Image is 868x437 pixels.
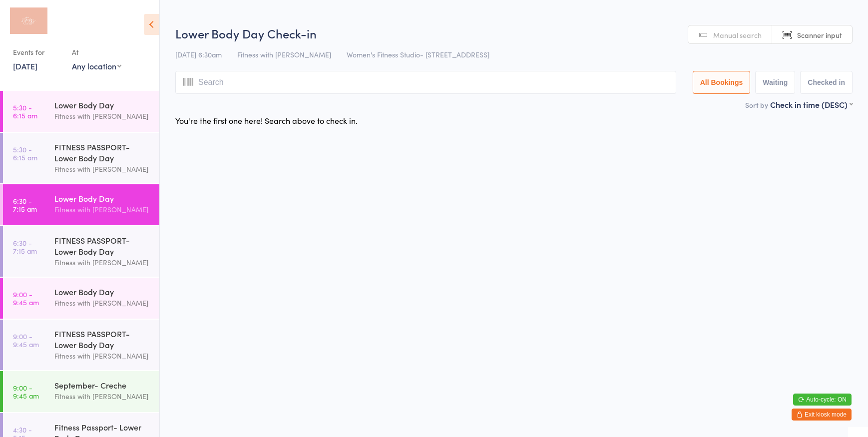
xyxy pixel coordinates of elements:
div: Fitness with [PERSON_NAME] [54,163,151,175]
a: 9:00 -9:45 amFITNESS PASSPORT- Lower Body DayFitness with [PERSON_NAME] [3,320,159,370]
div: FITNESS PASSPORT- Lower Body Day [54,328,151,350]
a: 6:30 -7:15 amFITNESS PASSPORT- Lower Body DayFitness with [PERSON_NAME] [3,226,159,277]
button: Waiting [755,71,795,94]
div: Lower Body Day [54,193,151,204]
div: Fitness with [PERSON_NAME] [54,350,151,362]
time: 9:00 - 9:45 am [13,332,39,348]
div: At [72,44,121,60]
button: All Bookings [693,71,751,94]
div: Lower Body Day [54,286,151,297]
span: Women's Fitness Studio- [STREET_ADDRESS] [347,49,489,59]
div: Events for [13,44,62,60]
div: FITNESS PASSPORT- Lower Body Day [54,235,151,257]
div: Lower Body Day [54,99,151,110]
input: Search [175,71,676,94]
div: FITNESS PASSPORT- Lower Body Day [54,141,151,163]
div: Fitness with [PERSON_NAME] [54,204,151,215]
span: Scanner input [797,30,842,40]
div: September- Creche [54,380,151,391]
span: Fitness with [PERSON_NAME] [237,49,331,59]
div: Fitness with [PERSON_NAME] [54,110,151,122]
a: 9:00 -9:45 amLower Body DayFitness with [PERSON_NAME] [3,278,159,319]
div: Any location [72,60,121,71]
a: 5:30 -6:15 amFITNESS PASSPORT- Lower Body DayFitness with [PERSON_NAME] [3,133,159,183]
button: Auto-cycle: ON [793,394,852,406]
img: Fitness with Zoe [10,7,47,34]
time: 6:30 - 7:15 am [13,239,37,255]
a: 5:30 -6:15 amLower Body DayFitness with [PERSON_NAME] [3,91,159,132]
time: 6:30 - 7:15 am [13,197,37,213]
time: 9:00 - 9:45 am [13,290,39,306]
span: Manual search [713,30,762,40]
a: 6:30 -7:15 amLower Body DayFitness with [PERSON_NAME] [3,184,159,225]
div: Fitness with [PERSON_NAME] [54,391,151,402]
div: Check in time (DESC) [770,99,853,110]
a: [DATE] [13,60,37,71]
button: Exit kiosk mode [792,409,852,421]
a: 9:00 -9:45 amSeptember- CrecheFitness with [PERSON_NAME] [3,371,159,412]
div: You're the first one here! Search above to check in. [175,115,358,126]
span: [DATE] 6:30am [175,49,222,59]
button: Checked in [800,71,853,94]
div: Fitness with [PERSON_NAME] [54,257,151,268]
div: Fitness with [PERSON_NAME] [54,297,151,309]
time: 9:00 - 9:45 am [13,384,39,400]
label: Sort by [745,100,768,110]
h2: Lower Body Day Check-in [175,25,853,41]
time: 5:30 - 6:15 am [13,145,37,161]
time: 5:30 - 6:15 am [13,103,37,119]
